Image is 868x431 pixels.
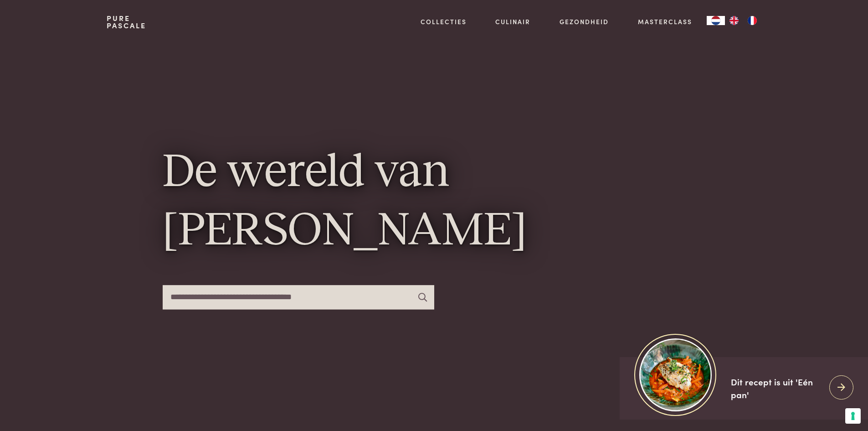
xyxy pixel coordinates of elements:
[421,17,467,26] a: Collecties
[495,17,530,26] a: Culinair
[707,16,725,25] a: NL
[639,338,712,411] img: https://admin.purepascale.com/wp-content/uploads/2025/08/home_recept_link.jpg
[620,357,868,420] a: https://admin.purepascale.com/wp-content/uploads/2025/08/home_recept_link.jpg Dit recept is uit '...
[163,145,706,261] h1: De wereld van [PERSON_NAME]
[725,16,761,25] ul: Language list
[707,16,725,25] div: Language
[107,15,146,29] a: PurePascale
[731,375,822,401] div: Dit recept is uit 'Eén pan'
[560,17,609,26] a: Gezondheid
[707,16,761,25] aside: Language selected: Nederlands
[743,16,761,25] a: FR
[638,17,692,26] a: Masterclass
[845,408,861,424] button: Uw voorkeuren voor toestemming voor trackingtechnologieën
[725,16,743,25] a: EN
